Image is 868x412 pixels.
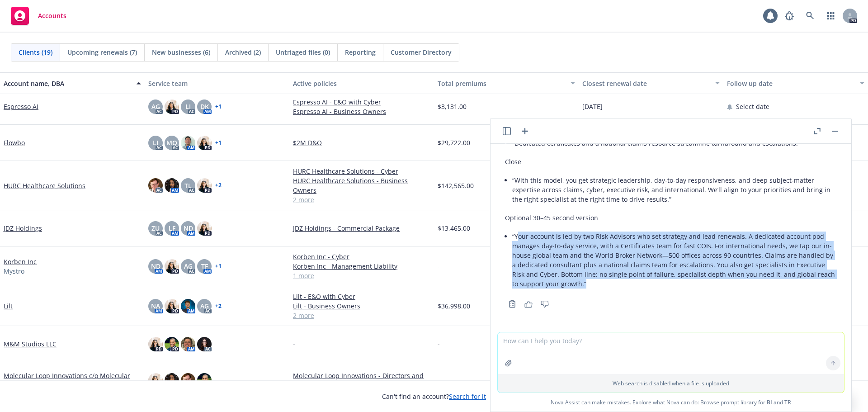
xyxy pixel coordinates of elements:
a: Espresso AI - E&O with Cyber [293,97,430,107]
span: NA [151,301,160,311]
span: - [438,375,440,385]
a: 2 more [293,195,430,204]
div: Closest renewal date [582,79,710,88]
a: Lilt - Business Owners [293,301,430,311]
a: HURC Healthcare Solutions - Business Owners [293,176,430,195]
img: photo [148,178,163,193]
a: + 1 [215,264,222,269]
span: Select date [736,102,769,111]
span: - [438,339,440,349]
span: TF [201,261,208,271]
a: Lilt [4,301,13,311]
span: DK [200,102,209,111]
button: Active policies [289,72,434,94]
a: Search [801,7,819,25]
a: Espresso AI [4,102,38,111]
a: + 2 [215,183,222,188]
img: photo [165,337,179,351]
img: photo [181,373,195,388]
img: photo [181,337,195,351]
span: Mystro [4,266,24,276]
span: TL [184,181,192,190]
a: Lilt - E&O with Cyber [293,292,430,301]
span: [DATE] [582,102,603,111]
span: LI [185,102,191,111]
button: Closest renewal date [579,72,723,94]
span: Nova Assist can make mistakes. Explore what Nova can do: Browse prompt library for and [494,393,848,412]
span: Can't find an account? [382,392,486,401]
a: Flowbo [4,138,25,147]
span: - [438,261,440,271]
img: photo [165,373,179,388]
div: Account name, DBA [4,79,131,88]
a: HURC Healthcare Solutions [4,181,85,190]
span: LI [153,138,158,147]
span: LF [169,223,175,233]
img: photo [165,178,179,193]
div: Active policies [293,79,430,88]
button: Thumbs down [538,298,552,310]
span: Upcoming renewals (7) [67,47,137,57]
a: + 1 [215,140,222,146]
li: “With this model, you get strategic leadership, day-to-day responsiveness, and deep subject-matte... [512,174,837,206]
a: Molecular Loop Innovations c/o Molecular Loop Biosciences, Inc. [4,371,141,390]
img: photo [197,178,212,193]
button: Follow up date [723,72,868,94]
span: Reporting [345,47,376,57]
span: ND [184,223,193,233]
p: Close [505,157,837,166]
span: Untriaged files (0) [276,47,330,57]
button: Total premiums [434,72,579,94]
span: ZU [151,223,160,233]
a: JDZ Holdings - Commercial Package [293,223,430,233]
a: Korben Inc - Management Liability [293,261,430,271]
img: photo [148,337,163,351]
svg: Copy to clipboard [508,300,516,308]
img: photo [197,337,212,351]
a: JDZ Holdings [4,223,42,233]
img: photo [165,99,179,114]
img: photo [197,136,212,150]
span: ND [151,261,160,271]
a: Accounts [7,3,70,28]
a: Espresso AI - Business Owners [293,107,430,116]
span: $29,722.00 [438,138,470,147]
div: Total premiums [438,79,565,88]
span: Clients (19) [19,47,52,57]
span: New businesses (6) [152,47,210,57]
span: Accounts [38,12,66,19]
span: Archived (2) [225,47,261,57]
a: 1 more [293,271,430,280]
a: HURC Healthcare Solutions - Cyber [293,166,430,176]
img: photo [181,136,195,150]
a: M&M Studios LLC [4,339,57,349]
a: Molecular Loop Innovations - Directors and Officers [293,371,430,390]
a: + 2 [215,303,222,309]
span: - [293,339,295,349]
span: AG [184,261,193,271]
button: Service team [145,72,289,94]
span: MQ [166,138,177,147]
a: Report a Bug [780,7,798,25]
span: $36,998.00 [438,301,470,311]
img: photo [181,299,195,313]
span: $13,465.00 [438,223,470,233]
a: + 1 [215,104,222,109]
a: Search for it [449,392,486,401]
a: Korben Inc - Cyber [293,252,430,261]
a: 2 more [293,311,430,320]
a: Switch app [822,7,840,25]
div: Follow up date [727,79,854,88]
a: TR [784,398,791,406]
img: photo [165,259,179,274]
li: “Your account is led by two Risk Advisors who set strategy and lead renewals. A dedicated account... [512,230,837,290]
p: Web search is disabled when a file is uploaded [503,379,839,387]
span: $3,131.00 [438,102,467,111]
div: Service team [148,79,286,88]
img: photo [148,373,163,388]
img: photo [197,221,212,236]
span: $142,565.00 [438,181,474,190]
span: Customer Directory [391,47,452,57]
img: photo [165,299,179,313]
